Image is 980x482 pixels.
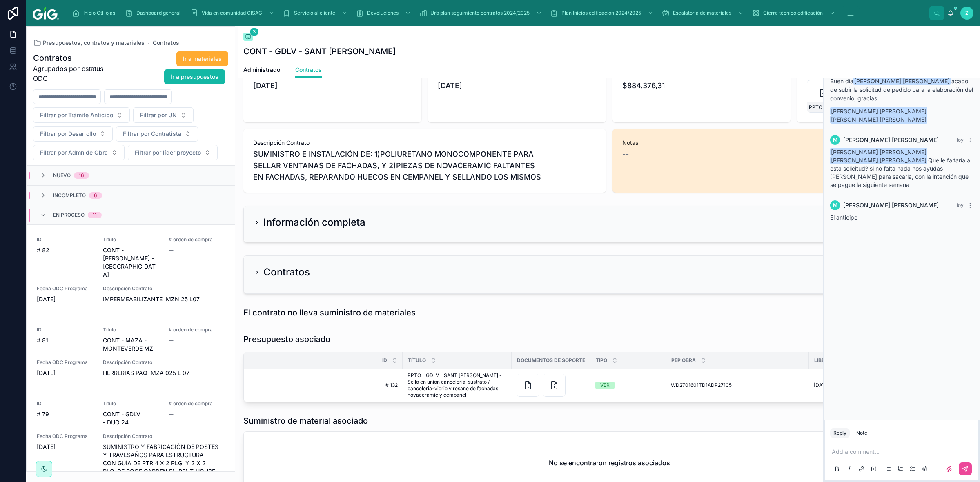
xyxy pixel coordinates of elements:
span: Devoluciones [367,10,399,16]
a: Vida en comunidad CISAC [188,6,278,20]
span: Urb plan seguimiento contratos 2024/2025 [430,10,530,16]
span: # 82 [37,246,93,254]
span: ID [37,236,93,243]
span: ID [37,327,93,333]
div: 16 [79,172,84,179]
span: El anticipo [830,214,857,221]
h1: Contratos [33,52,113,64]
a: # 132 [254,382,398,389]
span: Fecha ODC Programa [37,433,93,440]
div: scrollable content [65,4,929,22]
span: [PERSON_NAME] [PERSON_NAME] [830,107,927,116]
button: Select Button [33,126,113,142]
a: Dashboard general [122,6,186,20]
a: VER [595,382,661,389]
span: Notas [622,139,965,147]
span: WD2701601TD1ADP27105 [671,382,732,389]
span: -- [622,149,629,160]
h2: No se encontraron registros asociados [549,458,670,468]
a: Administrador [243,62,282,79]
span: PEP OBRA [671,357,696,364]
span: [DATE] [37,369,93,377]
span: Incompleto [53,192,86,199]
span: SUMINISTRO E INSTALACIÓN DE: 1)POLIURETANO MONOCOMPONENTE PARA SELLAR VENTANAS DE FACHADAS, Y 2)P... [253,149,596,183]
a: PPTO - GDLV - SANT [PERSON_NAME] - Sello en union canceleria-sustrato / canceleria-vidrio y resan... [408,372,507,398]
span: [DATE] [37,443,93,451]
a: Servicio al cliente [280,6,352,20]
span: [DATE] [438,80,596,91]
span: Descripción Contrato [103,433,225,440]
span: -- [169,336,174,344]
span: Ir a materiales [183,55,222,63]
span: Dashboard general [136,10,180,16]
span: Presupuestos, contratos y materiales [43,39,145,47]
span: PPTO---GDLV---SANT-[PERSON_NAME]---Sello-en-union-canceleria-sustrato-/-canceleria-vidrio-y-resan... [809,104,828,111]
span: -- [169,410,174,418]
span: Que le faltaría a esta solicitud? si no falta nada nos ayudas [PERSON_NAME] para sacarla, con la ... [830,149,970,188]
span: Servicio al cliente [294,10,335,16]
button: Select Button [116,126,198,142]
button: Ir a presupuestos [164,69,225,84]
span: [DATE] [253,80,412,91]
span: [PERSON_NAME] [PERSON_NAME] [830,115,927,124]
span: Título [103,327,159,333]
div: VER [600,382,610,389]
span: # orden de compra [169,236,225,243]
button: Select Button [133,107,194,123]
span: Filtrar por Admn de Obra [40,149,108,157]
span: Cierre técnico edificación [763,10,823,16]
h1: El contrato no lleva suministro de materiales [243,307,416,318]
span: Ir a presupuestos [171,73,218,81]
span: [PERSON_NAME] [PERSON_NAME] [853,77,951,85]
button: Note [853,428,871,438]
span: [PERSON_NAME] [PERSON_NAME] [843,136,939,144]
span: -- [169,246,174,254]
span: Descripción Contrato [103,285,225,292]
span: Filtrar por UN [140,111,177,119]
span: LIBERACION PRESUPUESTO ( PPTOS) [814,357,904,364]
span: HERRERIAS PAQ MZA 025 L 07 [103,369,225,377]
h2: Contratos [263,266,310,279]
span: Documentos de soporte [517,357,585,364]
button: Select Button [33,145,125,160]
a: Escalatoria de materiales [659,6,748,20]
span: Filtrar por Desarrollo [40,130,96,138]
span: CONT - MAZA - MONTEVERDE MZ [103,336,159,353]
div: Note [856,430,867,436]
span: $884.376,31 [622,80,781,91]
span: M [833,137,837,143]
span: Contratos [295,66,322,74]
span: # 79 [37,410,93,418]
span: TIPO [596,357,607,364]
span: # 81 [37,336,93,344]
button: Reply [830,428,850,438]
span: Título [103,400,159,407]
span: # orden de compra [169,327,225,333]
span: ID [37,400,93,407]
span: Hoy [954,202,964,208]
span: Inicio OtHojas [83,10,115,16]
a: ID# 81TítuloCONT - MAZA - MONTEVERDE MZ# orden de compra--Fecha ODC Programa[DATE]Descripción Con... [27,315,235,389]
span: CONT - GDLV - DUO 24 [103,410,159,426]
h2: Información completa [263,216,365,229]
button: Select Button [33,107,130,123]
a: Contratos [153,39,179,47]
span: IMPERMEABILIZANTE MZN 25 L07 [103,295,225,303]
button: Ir a materiales [176,51,228,66]
a: Contratos [295,62,322,78]
span: Título [408,357,426,364]
span: M [833,202,837,209]
span: Agrupados por estatus ODC [33,64,113,83]
span: # orden de compra [169,400,225,407]
a: WD2701601TD1ADP27105 [671,382,804,389]
span: ID [382,357,387,364]
span: Nuevo [53,172,71,179]
span: [DATE] [814,382,830,389]
a: Devoluciones [353,6,415,20]
span: [DATE] [37,295,93,303]
span: [PERSON_NAME] [PERSON_NAME] [843,201,939,209]
span: Título [103,236,159,243]
a: Plan Inicios edificación 2024/2025 [548,6,657,20]
span: Administrador [243,66,282,74]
